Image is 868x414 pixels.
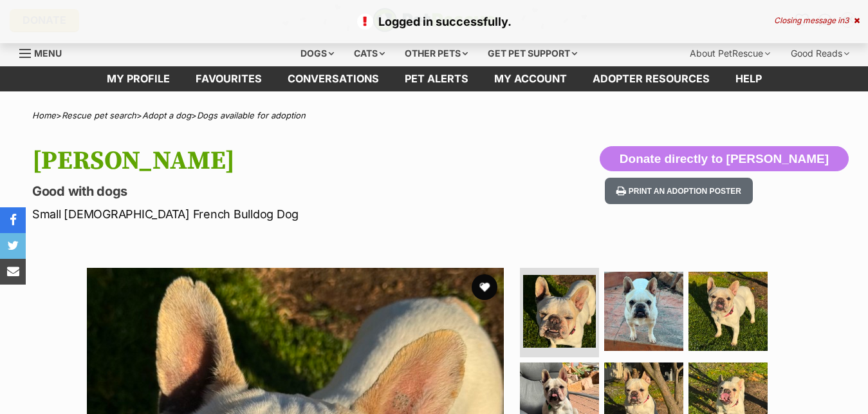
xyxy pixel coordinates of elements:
[142,110,191,120] a: Adopt a dog
[681,41,779,66] div: About PetRescue
[688,272,768,351] img: Photo of Shelby
[479,41,586,66] div: Get pet support
[183,66,275,91] a: Favourites
[481,66,580,91] a: My account
[580,66,723,91] a: Adopter resources
[94,66,183,91] a: My profile
[197,110,306,120] a: Dogs available for adoption
[32,110,56,120] a: Home
[34,48,62,59] span: Menu
[472,274,497,300] button: favourite
[782,41,858,66] div: Good Reads
[291,41,343,66] div: Dogs
[345,41,394,66] div: Cats
[774,16,860,25] div: Closing message in
[13,13,855,30] p: Logged in successfully.
[32,146,530,176] h1: [PERSON_NAME]
[396,41,477,66] div: Other pets
[604,272,683,351] img: Photo of Shelby
[32,205,530,223] p: Small [DEMOGRAPHIC_DATA] French Bulldog Dog
[844,15,849,25] span: 3
[62,110,136,120] a: Rescue pet search
[605,178,753,204] button: Print an adoption poster
[275,66,392,91] a: conversations
[523,275,596,348] img: Photo of Shelby
[32,182,530,200] p: Good with dogs
[723,66,775,91] a: Help
[600,146,849,172] button: Donate directly to [PERSON_NAME]
[392,66,481,91] a: Pet alerts
[19,41,71,64] a: Menu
